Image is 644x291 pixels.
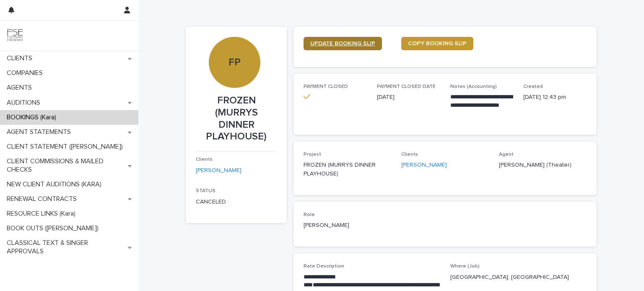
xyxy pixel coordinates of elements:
p: COMPANIES [3,69,49,77]
p: AGENT STATEMENTS [3,128,78,136]
p: AGENTS [3,84,39,92]
span: PAYMENT CLOSED [304,84,348,89]
p: CANCELED [196,198,277,206]
p: CLIENTS [3,54,39,62]
p: RESOURCE LINKS (Kara) [3,210,82,218]
p: CLASSICAL TEXT & SINGER APPROVALS [3,239,128,255]
span: Role [304,212,315,217]
span: Rate Description [304,264,344,269]
a: [PERSON_NAME] [196,166,241,175]
div: FP [209,5,260,69]
p: CLIENT COMMISSIONS & MAILED CHECKS [3,157,128,173]
img: 9JgRvJ3ETPGCJDhvPVA5 [7,27,23,44]
p: RENEWAL CONTRACTS [3,195,83,203]
p: NEW CLIENT AUDITIONS (KARA) [3,180,108,188]
span: Created [523,84,543,89]
p: AUDITIONS [3,99,47,107]
p: FROZEN (MURRYS DINNER PLAYHOUSE) [304,161,391,178]
p: [DATE] [377,93,440,102]
p: [DATE] 12:43 pm [523,93,587,102]
span: Project [304,152,321,157]
p: BOOK OUTS ([PERSON_NAME]) [3,224,105,232]
span: Agent [499,152,514,157]
span: PAYMENT CLOSED DATE [377,84,436,89]
p: FROZEN (MURRYS DINNER PLAYHOUSE) [196,95,277,143]
p: [GEOGRAPHIC_DATA], [GEOGRAPHIC_DATA] [450,273,587,282]
span: Notes (Accounting) [450,84,497,89]
span: Clients [196,157,213,162]
p: [PERSON_NAME] (Theater) [499,161,587,170]
span: COPY BOOKING SLIP [408,41,467,46]
a: COPY BOOKING SLIP [401,37,473,50]
p: CLIENT STATEMENT ([PERSON_NAME]) [3,143,130,151]
span: STATUS [196,188,216,193]
p: BOOKINGS (Kara) [3,113,63,121]
span: UPDATE BOOKING SLIP [310,41,375,46]
span: Where (Job) [450,264,480,269]
p: [PERSON_NAME] [304,221,391,230]
a: UPDATE BOOKING SLIP [304,37,382,50]
span: Clients [401,152,418,157]
a: [PERSON_NAME] [401,161,447,170]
